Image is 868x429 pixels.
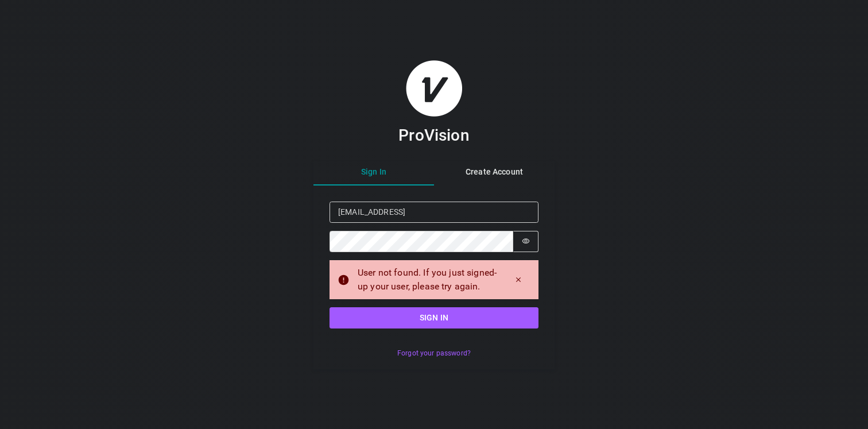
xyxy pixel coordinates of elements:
[434,160,555,185] button: Create Account
[513,231,538,252] button: Show password
[330,202,538,223] input: Email
[358,266,498,293] div: User not found. If you just signed-up your user, please try again.
[398,125,469,145] h3: ProVision
[391,345,476,361] button: Forgot your password?
[313,160,434,185] button: Sign In
[506,272,530,288] button: Dismiss alert
[330,307,538,328] button: Sign in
